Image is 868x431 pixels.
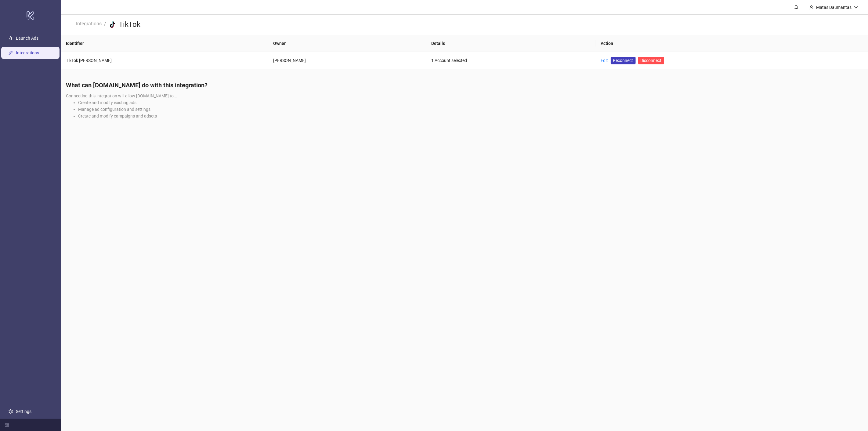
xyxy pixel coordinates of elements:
[794,5,798,9] span: bell
[78,99,863,106] li: Create and modify existing ads
[601,58,608,63] a: Edit
[611,57,636,64] a: Reconnect
[638,57,664,64] button: Disconnect
[641,58,662,63] span: Disconnect
[75,20,103,27] a: Integrations
[66,81,863,89] h4: What can [DOMAIN_NAME] do with this integration?
[809,5,814,9] span: user
[78,113,863,119] li: Create and modify campaigns and adsets
[5,423,9,427] span: menu-fold
[78,106,863,113] li: Manage ad configuration and settings
[426,35,596,52] th: Details
[66,93,177,98] span: Connecting this integration will allow [DOMAIN_NAME] to...
[16,50,39,55] a: Integrations
[268,35,426,52] th: Owner
[104,20,106,30] li: /
[596,35,868,52] th: Action
[61,35,268,52] th: Identifier
[119,20,140,30] h3: TikTok
[16,409,31,414] a: Settings
[273,57,421,64] div: [PERSON_NAME]
[66,57,263,64] div: TikTok [PERSON_NAME]
[613,57,633,64] span: Reconnect
[16,36,38,41] a: Launch Ads
[431,57,591,64] div: 1 Account selected
[814,4,854,11] div: Matas Daumantas
[854,5,858,9] span: down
